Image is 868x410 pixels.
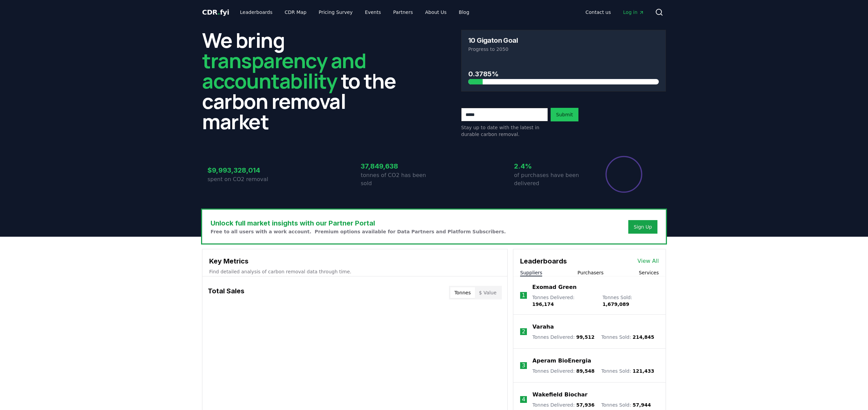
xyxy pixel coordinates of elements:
[279,6,312,18] a: CDR Map
[202,30,407,132] h2: We bring to the carbon removal market
[601,334,654,340] p: Tonnes Sold :
[580,6,616,18] a: Contact us
[450,287,475,298] button: Tonnes
[468,69,659,79] h3: 0.3785%
[603,294,659,308] p: Tonnes Sold :
[461,124,548,138] p: Stay up to date with the latest in durable carbon removal.
[637,257,659,265] a: View All
[628,220,657,234] button: Sign Up
[313,6,358,18] a: Pricing Survey
[420,6,452,18] a: About Us
[601,368,654,374] p: Tonnes Sold :
[532,323,554,331] a: Varaha
[522,328,525,336] p: 2
[532,294,596,308] p: Tonnes Delivered :
[576,368,594,374] span: 89,548
[577,269,604,276] button: Purchasers
[468,46,659,53] p: Progress to 2050
[453,6,475,18] a: Blog
[605,155,643,193] div: Percentage of sales delivered
[475,287,501,298] button: $ Value
[520,269,542,276] button: Suppliers
[603,301,629,307] span: 1,679,089
[235,6,475,18] nav: Main
[208,165,281,175] h3: $9,993,328,014
[532,301,554,307] span: 196,174
[361,171,434,188] p: tonnes of CO2 has been sold
[618,6,650,18] a: Log in
[532,334,594,340] p: Tonnes Delivered :
[522,291,525,299] p: 1
[576,402,594,408] span: 57,936
[532,368,594,374] p: Tonnes Delivered :
[633,402,651,408] span: 57,944
[202,46,366,95] span: transparency and accountability
[208,175,281,183] p: spent on CO2 removal
[514,161,587,171] h3: 2.4%
[623,9,644,16] span: Log in
[202,8,229,16] span: CDR fyi
[532,391,587,399] a: Wakefield Biochar
[361,161,434,171] h3: 37,849,638
[359,6,386,18] a: Events
[633,368,654,374] span: 121,433
[388,6,418,18] a: Partners
[209,268,500,275] p: Find detailed analysis of carbon removal data through time.
[522,395,525,404] p: 4
[576,334,594,340] span: 99,512
[532,283,577,291] a: Exomad Green
[235,6,278,18] a: Leaderboards
[532,402,594,408] p: Tonnes Delivered :
[514,171,587,188] p: of purchases have been delivered
[522,362,525,370] p: 3
[633,334,654,340] span: 214,845
[211,218,506,228] h3: Unlock full market insights with our Partner Portal
[211,228,506,235] p: Free to all users with a work account. Premium options available for Data Partners and Platform S...
[468,37,518,44] h3: 10 Gigaton Goal
[601,402,651,408] p: Tonnes Sold :
[209,256,500,266] h3: Key Metrics
[218,8,220,16] span: .
[551,108,578,121] button: Submit
[520,256,567,266] h3: Leaderboards
[202,7,229,17] a: CDR.fyi
[532,357,591,365] a: Aperam BioEnergia
[208,286,244,299] h3: Total Sales
[639,269,659,276] button: Services
[580,6,650,18] nav: Main
[634,223,652,230] a: Sign Up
